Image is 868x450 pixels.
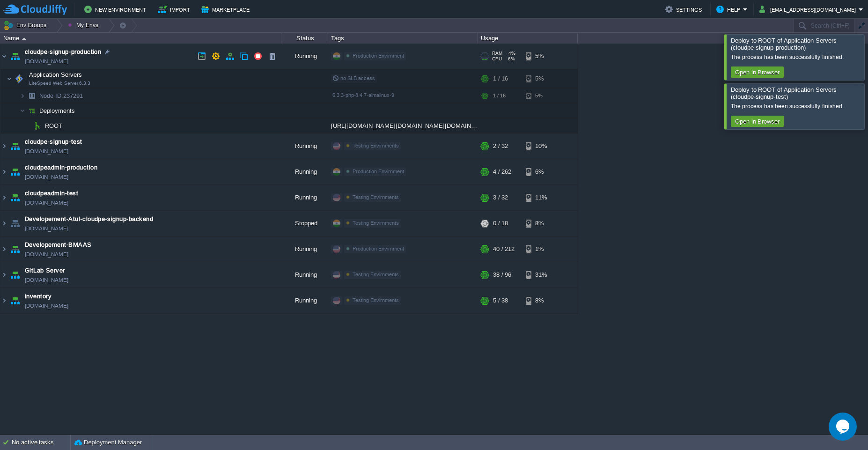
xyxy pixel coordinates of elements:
a: Developement-BMAAS [25,240,92,250]
button: Settings [665,4,705,15]
button: [EMAIL_ADDRESS][DOMAIN_NAME] [759,4,859,15]
span: CPU [492,56,502,62]
div: Status [282,33,328,44]
div: 5 / 38 [493,288,508,313]
div: Running [281,262,328,288]
img: AMDAwAAAACH5BAEAAAAALAAAAAABAAEAAAICRAEAOw== [0,236,8,262]
div: 1% [526,236,556,262]
span: Deploy to ROOT of Application Servers (cloudpe-signup-production) [731,37,837,51]
img: AMDAwAAAACH5BAEAAAAALAAAAAABAAEAAAICRAEAOw== [25,103,38,118]
img: AMDAwAAAACH5BAEAAAAALAAAAAABAAEAAAICRAEAOw== [0,211,8,236]
a: [DOMAIN_NAME] [25,198,68,207]
img: AMDAwAAAACH5BAEAAAAALAAAAAABAAEAAAICRAEAOw== [0,185,8,210]
div: Usage [478,33,577,44]
img: AMDAwAAAACH5BAEAAAAALAAAAAABAAEAAAICRAEAOw== [8,211,22,236]
span: Application Servers [28,71,83,79]
img: AMDAwAAAACH5BAEAAAAALAAAAAABAAEAAAICRAEAOw== [0,288,8,313]
img: AMDAwAAAACH5BAEAAAAALAAAAAABAAEAAAICRAEAOw== [0,262,8,288]
iframe: chat widget [829,413,859,441]
div: 40 / 212 [493,236,515,262]
div: Running [281,133,328,159]
button: Env Groups [3,19,50,32]
span: GitLab Server [25,266,65,275]
a: Developement-Atul-cloudpe-signup-backend [25,214,153,224]
a: [DOMAIN_NAME] [25,301,68,310]
div: 4 / 262 [493,159,511,184]
div: Running [281,288,328,313]
div: The process has been successfully finished. [731,53,862,61]
a: cloudpeadmin-test [25,189,78,198]
span: no SLB access [332,75,375,81]
span: Testing Envirnments [353,220,399,226]
div: Running [281,44,328,69]
img: AMDAwAAAACH5BAEAAAAALAAAAAABAAEAAAICRAEAOw== [8,236,22,262]
img: AMDAwAAAACH5BAEAAAAALAAAAAABAAEAAAICRAEAOw== [7,69,12,88]
div: 11% [526,185,556,210]
a: Deployments [38,107,76,115]
img: AMDAwAAAACH5BAEAAAAALAAAAAABAAEAAAICRAEAOw== [25,89,38,103]
img: AMDAwAAAACH5BAEAAAAALAAAAAABAAEAAAICRAEAOw== [20,103,25,118]
button: Help [716,4,743,15]
a: [DOMAIN_NAME] [25,275,68,285]
a: ROOT [44,122,64,130]
span: inventory [25,292,51,301]
div: 5% [526,44,556,69]
div: Tags [329,33,478,44]
div: 2 / 32 [493,133,508,159]
div: 5% [526,89,556,103]
span: Production Envirnment [353,246,404,251]
div: No active tasks [12,435,70,450]
div: Running [281,185,328,210]
div: The process has been successfully finished. [731,103,862,110]
span: Node ID: [39,92,63,99]
img: CloudJiffy [3,4,67,15]
img: AMDAwAAAACH5BAEAAAAALAAAAAABAAEAAAICRAEAOw== [8,44,22,69]
a: Application ServersLiteSpeed Web Server 6.3.3 [28,71,83,78]
div: 0 / 18 [493,211,508,236]
span: Testing Envirnments [353,194,399,200]
div: 10% [526,133,556,159]
span: LiteSpeed Web Server 6.3.3 [29,81,90,86]
span: Production Envirnment [353,53,404,59]
span: Testing Envirnments [353,297,399,303]
a: [DOMAIN_NAME] [25,250,68,259]
div: Running [281,159,328,184]
img: AMDAwAAAACH5BAEAAAAALAAAAAABAAEAAAICRAEAOw== [8,185,22,210]
span: 237291 [38,92,84,100]
div: Stopped [281,211,328,236]
span: Testing Envirnments [353,272,399,277]
div: 38 / 96 [493,262,511,288]
img: AMDAwAAAACH5BAEAAAAALAAAAAABAAEAAAICRAEAOw== [25,118,31,133]
img: AMDAwAAAACH5BAEAAAAALAAAAAABAAEAAAICRAEAOw== [8,133,22,159]
div: 5% [526,69,556,88]
img: AMDAwAAAACH5BAEAAAAALAAAAAABAAEAAAICRAEAOw== [31,118,44,133]
button: Deployment Manager [74,438,142,447]
span: Deploy to ROOT of Application Servers (cloudpe-signup-test) [731,86,837,100]
a: cloudpe-signup-production [25,47,101,57]
img: AMDAwAAAACH5BAEAAAAALAAAAAABAAEAAAICRAEAOw== [0,44,8,69]
div: 8% [526,211,556,236]
span: RAM [492,51,502,56]
a: [DOMAIN_NAME] [25,147,68,156]
img: AMDAwAAAACH5BAEAAAAALAAAAAABAAEAAAICRAEAOw== [13,69,26,88]
div: Name [1,33,281,44]
span: 6% [506,56,515,62]
img: AMDAwAAAACH5BAEAAAAALAAAAAABAAEAAAICRAEAOw== [8,159,22,184]
a: cloudpeadmin-production [25,163,97,172]
span: 6.3.3-php-8.4.7-almalinux-9 [332,92,394,98]
button: My Envs [68,19,101,32]
div: 6% [526,159,556,184]
button: New Environment [84,4,149,15]
a: [DOMAIN_NAME] [25,224,68,233]
img: AMDAwAAAACH5BAEAAAAALAAAAAABAAEAAAICRAEAOw== [0,133,8,159]
div: 1 / 16 [493,89,506,103]
a: cloudpe-signup-test [25,137,82,147]
button: Open in Browser [732,117,782,125]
